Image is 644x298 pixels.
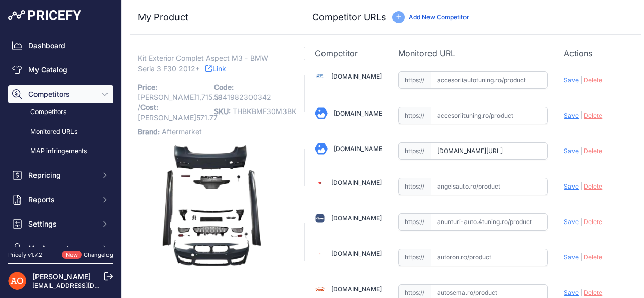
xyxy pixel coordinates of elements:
[398,107,431,124] span: https://
[32,272,91,281] a: [PERSON_NAME]
[8,85,113,103] button: Competitors
[564,147,579,155] span: Save
[331,250,382,257] a: [DOMAIN_NAME]
[431,213,548,231] input: anunturi-auto.4tuning.ro/product
[564,182,579,190] span: Save
[584,76,602,84] span: Delete
[28,195,95,205] span: Reports
[233,107,296,116] span: THBKBMF30M3BK
[28,243,95,253] span: My Account
[84,251,113,258] a: Changelog
[214,93,271,101] span: 5941982300342
[334,145,384,153] a: [DOMAIN_NAME]
[315,47,382,59] p: Competitor
[138,52,268,75] span: Kit Exterior Complet Aspect M3 - BMW Seria 3 F30 2012+
[431,142,548,160] input: angeleye.ro/product
[334,109,384,117] a: [DOMAIN_NAME]
[138,103,218,122] span: / [PERSON_NAME]
[580,289,582,296] span: |
[8,10,81,20] img: Pricefy Logo
[28,170,95,180] span: Repricing
[580,218,582,226] span: |
[564,253,579,261] span: Save
[138,80,208,125] p: [PERSON_NAME]
[584,218,602,226] span: Delete
[312,10,386,24] h3: Competitor URLs
[196,113,218,122] span: 571.77
[431,107,548,124] input: accesoriituning.ro/product
[431,249,548,266] input: autoron.ro/product
[28,219,95,229] span: Settings
[205,62,226,75] a: Link
[140,103,158,111] span: Cost:
[8,61,113,79] a: My Catalog
[584,289,602,296] span: Delete
[584,147,602,155] span: Delete
[584,111,602,119] span: Delete
[138,83,157,91] span: Price:
[564,47,631,59] p: Actions
[331,72,382,80] a: [DOMAIN_NAME]
[138,10,284,24] h3: My Product
[584,182,602,190] span: Delete
[62,251,82,259] span: New
[32,282,138,289] a: [EMAIL_ADDRESS][DOMAIN_NAME]
[584,253,602,261] span: Delete
[8,215,113,233] button: Settings
[8,123,113,141] a: Monitored URLs
[8,251,42,259] div: Pricefy v1.7.2
[8,191,113,209] button: Reports
[214,83,234,91] span: Code:
[8,239,113,257] button: My Account
[580,147,582,155] span: |
[196,93,222,101] span: 1,715.31
[8,166,113,184] button: Repricing
[431,178,548,195] input: angelsauto.ro/product
[331,285,382,293] a: [DOMAIN_NAME]
[331,214,382,222] a: [DOMAIN_NAME]
[564,111,579,119] span: Save
[431,71,548,89] input: accesoriiautotuning.ro/product
[398,47,548,59] p: Monitored URL
[398,71,431,89] span: https://
[28,89,95,99] span: Competitors
[8,142,113,160] a: MAP infringements
[8,103,113,121] a: Competitors
[214,107,231,116] span: SKU:
[398,249,431,266] span: https://
[138,127,160,136] span: Brand:
[564,289,579,296] span: Save
[398,142,431,160] span: https://
[580,253,582,261] span: |
[580,111,582,119] span: |
[580,76,582,84] span: |
[409,13,469,21] a: Add New Competitor
[398,178,431,195] span: https://
[162,127,202,136] span: Aftermarket
[564,76,579,84] span: Save
[8,36,113,55] a: Dashboard
[564,218,579,226] span: Save
[398,213,431,231] span: https://
[580,182,582,190] span: |
[331,179,382,187] a: [DOMAIN_NAME]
